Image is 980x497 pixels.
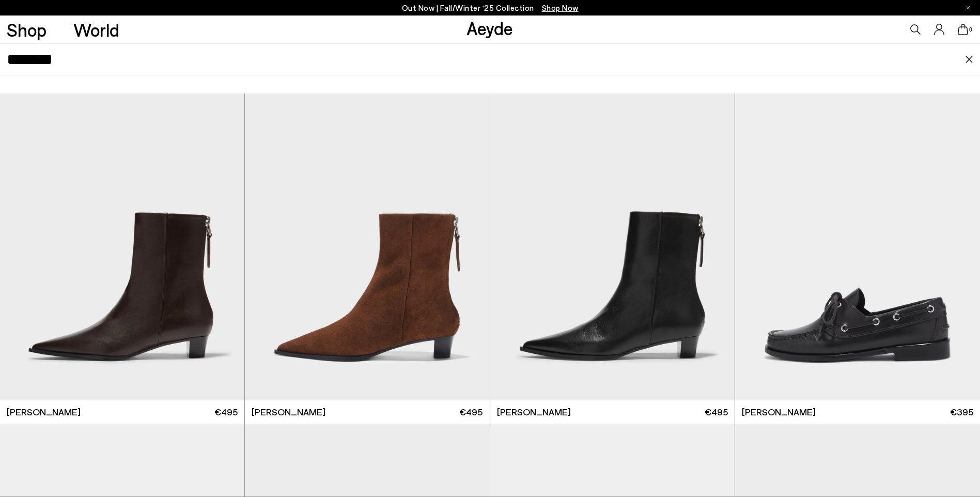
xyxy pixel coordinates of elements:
img: Harriet Pointed Ankle Boots [490,94,735,401]
span: [PERSON_NAME] [742,406,816,418]
a: [PERSON_NAME] €395 [735,400,980,424]
a: [PERSON_NAME] €495 [490,400,735,424]
span: [PERSON_NAME] [252,406,325,418]
span: [PERSON_NAME] [497,406,571,418]
span: €495 [459,406,483,418]
span: Navigate to /collections/new-in [542,3,579,12]
span: €495 [214,406,238,418]
span: [PERSON_NAME] [7,406,81,418]
img: Harris Leather Moccasin Flats [735,94,980,401]
a: World [73,21,119,39]
a: [PERSON_NAME] €495 [245,400,489,424]
p: Out Now | Fall/Winter ‘25 Collection [402,2,579,14]
span: 0 [968,27,973,33]
span: €395 [950,406,973,418]
a: 0 [958,24,968,35]
img: close.svg [965,56,973,63]
span: €495 [705,406,728,418]
a: Aeyde [466,17,513,39]
a: Shop [7,21,46,39]
img: Harriet Suede Ankle Boots [245,94,489,401]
